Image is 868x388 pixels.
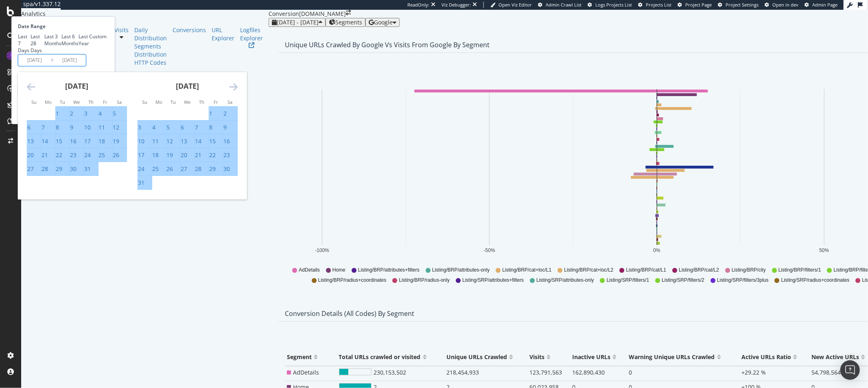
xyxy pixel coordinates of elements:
span: +29.22 % [741,368,766,376]
td: Selected. Saturday, July 19, 2025 [112,134,127,148]
div: 25 [98,151,105,159]
td: Selected. Tuesday, July 1, 2025 [55,107,70,121]
td: Selected. Sunday, August 31, 2025 [138,176,152,190]
small: Sa [227,99,232,105]
span: Listing/BRP/city [732,267,766,274]
td: Selected. Thursday, July 3, 2025 [84,107,98,121]
div: Last 6 Months [61,33,79,47]
div: Logfiles Explorer [240,26,263,42]
div: 7 [195,123,198,132]
a: Projects List [638,2,671,8]
div: 6 [181,123,184,132]
a: Conversions [173,26,206,34]
div: 4 [98,110,102,118]
td: Selected. Tuesday, August 12, 2025 [166,134,180,148]
div: 17 [84,137,91,145]
div: Move forward to switch to the next month. [229,82,238,92]
span: AdDetails [293,368,319,376]
div: Last 7 Days [18,33,31,54]
button: Google [365,18,400,27]
div: Warning Unique URLs Crawled [629,351,715,364]
div: Custom [89,33,107,40]
td: Selected. Sunday, August 3, 2025 [138,121,152,134]
div: Unique URLs Crawled [446,351,507,364]
text: -50% [484,248,495,253]
div: Last Year [79,33,89,47]
span: 0 [629,368,632,376]
span: 54,798,564 [811,368,841,376]
div: 13 [181,137,187,145]
div: Open Intercom Messenger [840,360,860,380]
div: 5 [166,123,170,132]
div: Last 28 Days [31,33,44,54]
td: Selected. Wednesday, July 2, 2025 [70,107,84,121]
div: 20 [27,151,34,159]
span: Listing/SRP/filters/1 [607,277,649,284]
a: Project Page [678,2,712,8]
td: Selected. Friday, August 8, 2025 [209,121,223,134]
span: Listing/BRP/cat/L2 [679,267,719,274]
span: 123,791,563 [529,368,562,376]
td: Selected. Friday, August 15, 2025 [209,134,223,148]
td: Selected. Wednesday, July 23, 2025 [70,148,84,162]
td: Selected. Friday, August 29, 2025 [209,162,223,176]
td: Selected. Saturday, August 16, 2025 [223,134,237,148]
td: Selected. Saturday, August 30, 2025 [223,162,237,176]
div: Daily Distribution [134,26,167,42]
td: Selected. Friday, July 25, 2025 [98,148,112,162]
span: Listing/BRP/radius+coordinates [318,277,387,284]
div: 30 [70,165,77,173]
div: 9 [223,123,227,132]
td: Selected. Saturday, July 5, 2025 [112,107,127,121]
div: 8 [209,123,212,132]
span: Listing/SRP/filters/2 [662,277,704,284]
td: Selected. Thursday, August 7, 2025 [195,121,209,134]
div: 22 [209,151,216,159]
td: Selected. Sunday, August 24, 2025 [138,162,152,176]
div: Total URLs crawled or visited [339,351,421,364]
div: Active URLs Ratio [741,351,791,364]
div: 1 [56,110,59,118]
strong: [DATE] [65,81,88,91]
div: Conversion [269,10,299,18]
div: 31 [138,179,144,187]
div: 24 [84,151,91,159]
td: Selected. Sunday, July 13, 2025 [27,134,41,148]
span: Listing/SRP/radius+coordinates [781,277,850,284]
td: Selected. Friday, July 18, 2025 [98,134,112,148]
span: Segments [335,19,362,26]
text: 50% [819,248,829,253]
td: Selected. Sunday, July 6, 2025 [27,121,41,134]
strong: [DATE] [176,81,199,91]
td: Selected. Friday, August 1, 2025 [209,107,223,121]
span: Listing/SRP/filters/3plus [717,277,769,284]
small: Su [142,99,147,105]
span: Listing/BRP/cat+loc/L2 [564,267,613,274]
td: Selected. Friday, July 11, 2025 [98,121,112,134]
td: Selected. Wednesday, August 20, 2025 [180,148,195,162]
td: Selected. Tuesday, July 22, 2025 [55,148,70,162]
text: 0% [653,248,660,253]
div: [DOMAIN_NAME] [299,10,346,18]
span: Listing/BRP/cat/L1 [626,267,667,274]
small: Fr [214,99,218,105]
td: Selected. Monday, August 18, 2025 [152,148,166,162]
a: Open Viz Editor [490,2,532,8]
div: 28 [195,165,201,173]
td: Selected. Thursday, August 14, 2025 [195,134,209,148]
td: Selected. Wednesday, August 13, 2025 [180,134,195,148]
span: Logs Projects List [595,2,632,8]
td: Selected. Monday, July 14, 2025 [41,134,55,148]
td: Selected. Wednesday, August 6, 2025 [180,121,195,134]
td: Selected. Monday, July 7, 2025 [41,121,55,134]
div: Move backward to switch to the previous month. [27,82,35,92]
div: 15 [209,137,216,145]
div: 21 [195,151,201,159]
div: 10 [138,137,144,145]
span: Listing/BRP/radius-only [399,277,450,284]
div: 20 [181,151,187,159]
span: Google [374,18,393,26]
